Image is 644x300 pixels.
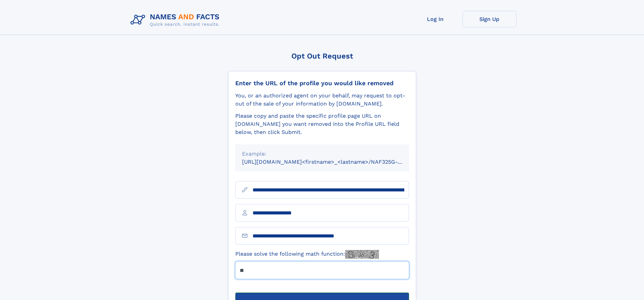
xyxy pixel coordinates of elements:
[235,92,409,108] div: You, or an authorized agent on your behalf, may request to opt-out of the sale of your informatio...
[235,79,409,87] div: Enter the URL of the profile you would like removed
[128,11,225,29] img: Logo Names and Facts
[408,11,462,27] a: Log In
[228,52,416,60] div: Opt Out Request
[242,150,402,158] div: Example:
[235,112,409,136] div: Please copy and paste the specific profile page URL on [DOMAIN_NAME] you want removed into the Pr...
[462,11,517,27] a: Sign Up
[242,159,422,165] small: [URL][DOMAIN_NAME]<firstname>_<lastname>/NAF325G-xxxxxxxx
[235,250,379,259] label: Please solve the following math function:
